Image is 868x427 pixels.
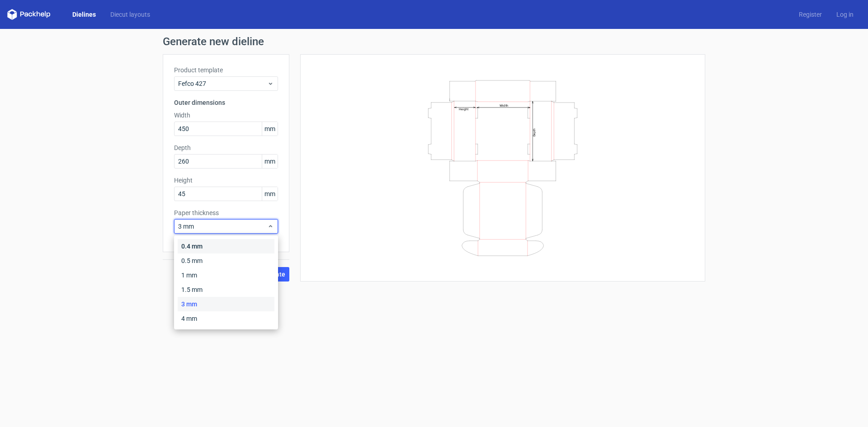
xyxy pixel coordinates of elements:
div: 3 mm [178,297,274,311]
label: Product template [174,66,278,75]
span: 3 mm [178,222,267,231]
a: Diecut layouts [103,10,157,19]
label: Height [174,176,278,185]
span: Fefco 427 [178,79,267,88]
label: Paper thickness [174,208,278,217]
h1: Generate new dieline [163,36,705,47]
span: mm [262,187,278,201]
label: Width [174,111,278,120]
text: Width [500,103,508,107]
div: 1.5 mm [178,282,274,297]
label: Depth [174,143,278,152]
a: Register [792,10,829,19]
div: 1 mm [178,268,274,282]
span: mm [262,122,278,136]
text: Depth [533,128,536,136]
span: mm [262,155,278,168]
div: 4 mm [178,311,274,326]
div: 0.4 mm [178,239,274,253]
a: Dielines [65,10,103,19]
h3: Outer dimensions [174,98,278,107]
a: Log in [829,10,861,19]
div: 0.5 mm [178,253,274,268]
text: Height [459,107,468,111]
